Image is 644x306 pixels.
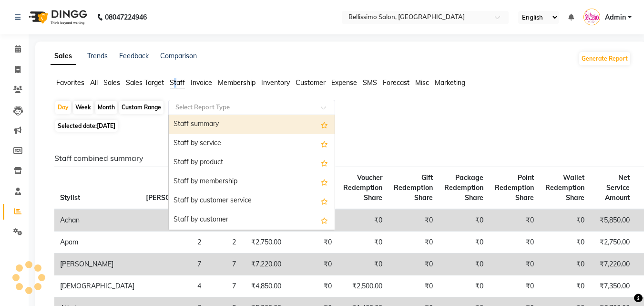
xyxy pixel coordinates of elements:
td: Achan [54,209,140,232]
div: Staff by customer [169,211,335,230]
span: Favorites [56,78,84,87]
td: ₹0 [388,275,439,297]
img: logo [24,4,90,31]
td: ₹0 [439,275,489,297]
td: ₹0 [388,253,439,275]
td: ₹2,500.00 [337,275,388,297]
div: Custom Range [119,101,164,114]
span: SMS [363,78,377,87]
td: ₹0 [439,253,489,275]
span: Stylist [60,193,80,202]
td: ₹0 [287,232,337,253]
span: Customer [296,78,326,87]
td: 7 [207,275,242,297]
span: Invoice [191,78,212,87]
span: Marketing [435,78,465,87]
b: 08047224946 [105,4,147,31]
td: ₹4,850.00 [242,275,287,297]
span: Add this report to Favorites List [321,176,328,188]
div: Staff by product [169,153,335,172]
h6: Staff combined summary [54,154,624,163]
span: Add this report to Favorites List [321,119,328,130]
td: ₹0 [287,275,337,297]
td: 4 [140,275,207,297]
span: Wallet Redemption Share [545,173,584,202]
span: Package Redemption Share [444,173,483,202]
span: Add this report to Favorites List [321,138,328,149]
td: ₹0 [439,232,489,253]
span: Point Redemption Share [495,173,534,202]
td: 7 [140,253,207,275]
td: 4 [140,209,207,232]
td: Apam [54,232,140,253]
div: Day [55,101,71,114]
span: Membership [218,78,256,87]
td: ₹5,850.00 [590,209,635,232]
td: ₹0 [489,232,540,253]
span: [PERSON_NAME] [146,193,201,202]
div: Staff by service [169,134,335,153]
span: Gift Redemption Share [394,173,433,202]
td: 2 [140,232,207,253]
td: ₹7,220.00 [590,253,635,275]
span: Admin [605,12,626,22]
span: Inventory [261,78,290,87]
td: ₹0 [439,209,489,232]
td: ₹0 [489,209,540,232]
span: Add this report to Favorites List [321,214,328,226]
span: Voucher Redemption Share [343,173,382,202]
ng-dropdown-panel: Options list [168,115,335,230]
td: ₹0 [337,253,388,275]
span: [DATE] [97,122,115,129]
td: ₹0 [337,209,388,232]
a: Sales [51,48,76,65]
div: Month [95,101,117,114]
div: Staff by membership [169,172,335,191]
span: Forecast [383,78,409,87]
span: Sales Target [126,78,164,87]
span: Sales [103,78,120,87]
td: ₹0 [540,209,590,232]
span: Add this report to Favorites List [321,157,328,169]
td: ₹2,750.00 [242,232,287,253]
td: ₹0 [287,253,337,275]
td: [PERSON_NAME] [54,253,140,275]
img: Admin [583,9,600,25]
span: All [90,78,98,87]
td: 2 [207,232,242,253]
a: Feedback [119,52,149,60]
span: Misc [415,78,429,87]
td: ₹0 [540,253,590,275]
td: ₹0 [337,232,388,253]
td: ₹7,220.00 [242,253,287,275]
span: Expense [331,78,357,87]
td: ₹0 [540,275,590,297]
button: Generate Report [579,52,630,65]
td: ₹0 [388,209,439,232]
div: Staff by customer service [169,191,335,211]
div: Week [73,101,93,114]
td: ₹0 [489,275,540,297]
span: Selected date: [55,120,118,132]
a: Trends [87,52,108,60]
td: [DEMOGRAPHIC_DATA] [54,275,140,297]
span: Net Service Amount [605,173,630,202]
span: Add this report to Favorites List [321,195,328,207]
div: Staff summary [169,115,335,134]
td: 7 [207,253,242,275]
td: ₹0 [489,253,540,275]
a: Comparison [160,52,197,60]
td: ₹2,750.00 [590,232,635,253]
td: ₹0 [540,232,590,253]
td: ₹0 [388,232,439,253]
span: Staff [170,78,185,87]
td: ₹7,350.00 [590,275,635,297]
